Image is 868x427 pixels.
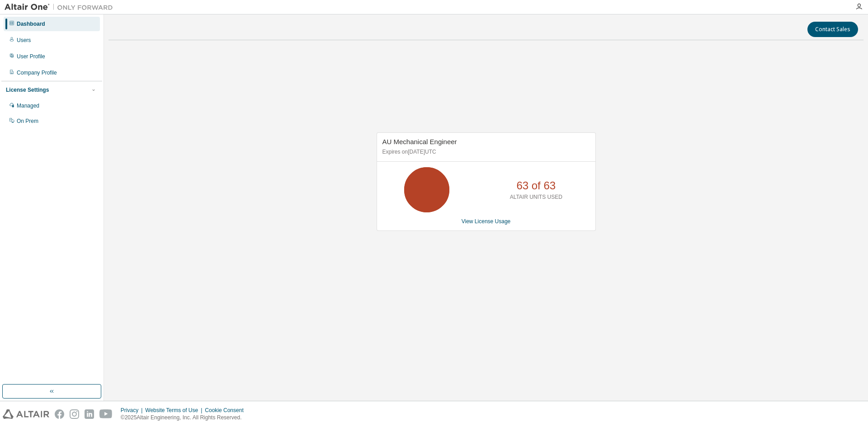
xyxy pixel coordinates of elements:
img: youtube.svg [99,409,113,419]
p: ALTAIR UNITS USED [510,193,562,201]
div: On Prem [17,117,38,125]
div: Dashboard [17,20,45,28]
p: © 2025 Altair Engineering, Inc. All Rights Reserved. [121,414,249,422]
div: Users [17,37,31,44]
div: Cookie Consent [205,407,249,414]
img: Altair One [5,3,118,12]
div: Company Profile [17,69,57,76]
img: linkedin.svg [85,409,94,419]
div: Privacy [121,407,145,414]
div: User Profile [17,53,45,60]
p: Expires on [DATE] UTC [382,148,588,156]
div: Managed [17,102,39,109]
div: License Settings [6,86,49,94]
p: 63 of 63 [516,178,556,193]
span: AU Mechanical Engineer [382,138,457,145]
img: instagram.svg [70,409,79,419]
a: View License Usage [462,218,511,225]
div: Website Terms of Use [145,407,205,414]
img: facebook.svg [55,409,64,419]
button: Contact Sales [807,22,858,37]
img: altair_logo.svg [3,409,49,419]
